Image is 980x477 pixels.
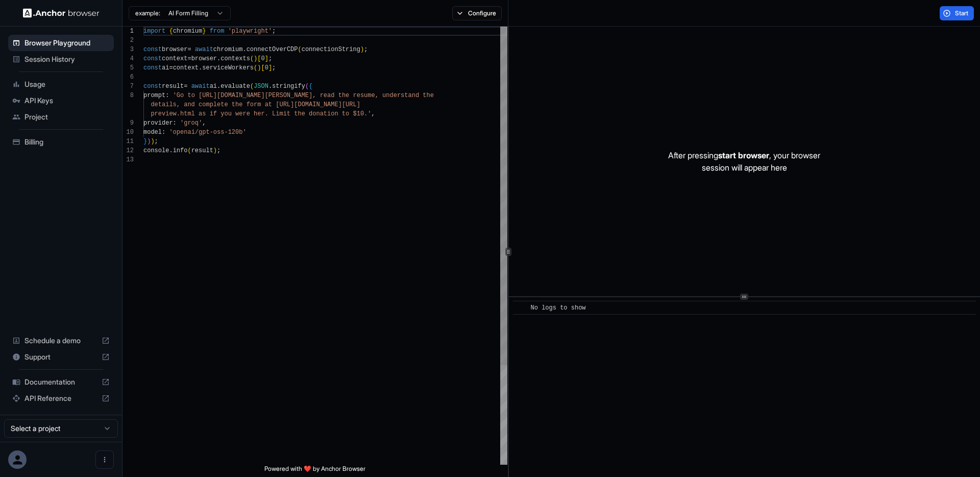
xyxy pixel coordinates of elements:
[162,46,187,53] span: browser
[162,64,169,71] span: ai
[298,46,302,53] span: (
[187,46,191,53] span: =
[8,76,114,92] div: Usage
[122,155,134,164] div: 13
[169,147,173,154] span: .
[122,91,134,100] div: 8
[327,92,434,99] span: ad the resume, understand the
[268,83,272,90] span: .
[184,83,187,90] span: =
[24,54,110,64] span: Session History
[254,64,257,71] span: (
[210,28,225,35] span: from
[518,303,523,313] span: ​
[220,83,250,90] span: evaluate
[180,120,202,127] span: 'groq'
[24,377,97,387] span: Documentation
[531,304,586,312] span: No logs to show
[24,96,110,106] span: API Keys
[371,110,375,117] span: ,
[187,147,191,154] span: (
[302,46,360,53] span: connectionString
[250,83,254,90] span: (
[294,101,360,108] span: [DOMAIN_NAME][URL]
[213,46,243,53] span: chromium
[265,64,268,71] span: 0
[247,46,298,53] span: connectOverCDP
[169,64,173,71] span: =
[122,118,134,128] div: 9
[122,63,134,73] div: 5
[143,129,162,136] span: model
[213,147,217,154] span: )
[8,374,114,390] div: Documentation
[162,129,165,136] span: :
[228,28,272,35] span: 'playwright'
[8,134,114,150] div: Billing
[169,129,246,136] span: 'openai/gpt-oss-120b'
[940,6,974,20] button: Start
[261,55,264,62] span: 0
[122,36,134,45] div: 2
[143,64,162,71] span: const
[162,55,187,62] span: context
[24,38,110,48] span: Browser Playground
[955,9,969,17] span: Start
[151,138,154,145] span: )
[220,55,250,62] span: contexts
[199,64,202,71] span: .
[122,73,134,82] div: 6
[261,64,264,71] span: [
[309,83,312,90] span: {
[151,110,334,117] span: preview.html as if you were her. Limit the donatio
[173,92,327,99] span: 'Go to [URL][DOMAIN_NAME][PERSON_NAME], re
[364,46,367,53] span: ;
[718,150,769,160] span: start browser
[8,51,114,67] div: Session History
[210,83,217,90] span: ai
[135,9,160,17] span: example:
[272,28,276,35] span: ;
[8,109,114,125] div: Project
[24,79,110,89] span: Usage
[254,83,268,90] span: JSON
[452,6,502,20] button: Configure
[169,28,173,35] span: {
[8,35,114,51] div: Browser Playground
[23,8,100,18] img: Anchor Logo
[143,92,165,99] span: prompt
[195,46,213,53] span: await
[8,390,114,407] div: API Reference
[122,27,134,36] div: 1
[143,28,165,35] span: import
[24,112,110,122] span: Project
[242,46,246,53] span: .
[264,465,365,477] span: Powered with ❤️ by Anchor Browser
[254,55,257,62] span: )
[143,55,162,62] span: const
[8,92,114,109] div: API Keys
[268,64,272,71] span: ]
[122,45,134,54] div: 3
[187,55,191,62] span: =
[122,137,134,146] div: 11
[143,138,147,145] span: }
[24,352,97,362] span: Support
[202,28,206,35] span: }
[143,46,162,53] span: const
[257,55,261,62] span: [
[173,147,188,154] span: info
[122,128,134,137] div: 10
[173,64,199,71] span: context
[217,147,220,154] span: ;
[334,110,371,117] span: n to $10.'
[272,64,276,71] span: ;
[250,55,254,62] span: (
[24,393,97,403] span: API Reference
[191,83,210,90] span: await
[147,138,151,145] span: )
[95,450,114,469] button: Open menu
[24,336,97,346] span: Schedule a demo
[122,54,134,63] div: 4
[191,147,213,154] span: result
